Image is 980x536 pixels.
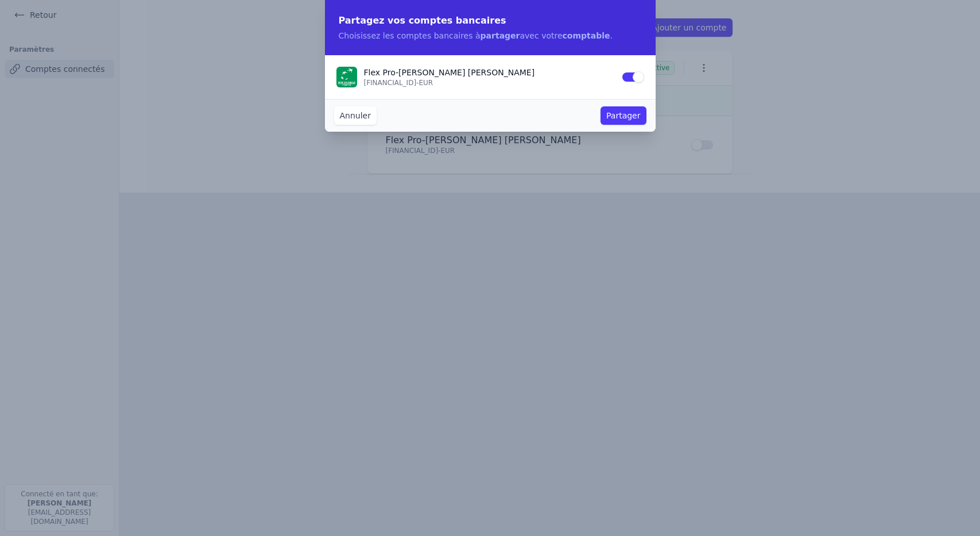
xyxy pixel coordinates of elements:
[364,67,614,78] p: Flex Pro - [PERSON_NAME] [PERSON_NAME]
[563,31,610,40] strong: comptable
[339,14,642,28] h2: Partagez vos comptes bancaires
[481,31,520,40] strong: partager
[334,106,377,125] button: Annuler
[364,78,614,87] p: [FINANCIAL_ID] - EUR
[339,30,642,41] p: Choisissez les comptes bancaires à avec votre .
[601,106,646,125] button: Partager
